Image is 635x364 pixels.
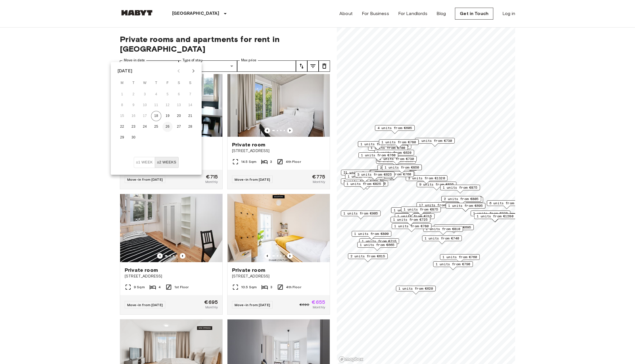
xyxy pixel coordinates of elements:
[264,253,270,259] button: Previous image
[312,300,325,305] span: €655
[227,68,330,189] a: Marketing picture of unit DE-01-259-018-03QPrevious imagePrevious imagePrivate room[STREET_ADDRES...
[406,175,448,184] div: Map marker
[185,77,195,89] span: Sunday
[205,179,218,184] span: Monthly
[369,170,411,179] div: Map marker
[345,174,385,182] div: Map marker
[287,128,293,133] button: Previous image
[471,211,510,219] div: Map marker
[232,141,265,148] span: Private room
[374,171,414,180] div: Map marker
[487,200,527,209] div: Map marker
[341,211,381,219] div: Map marker
[443,185,477,190] span: 1 units from €875
[127,177,163,182] span: Move-in from [DATE]
[401,207,441,215] div: Map marker
[319,60,330,72] button: tune
[357,242,397,251] div: Map marker
[448,203,483,208] span: 1 units from €695
[344,170,380,175] span: 21 units from €655
[174,122,184,132] button: 27
[358,141,398,150] div: Map marker
[440,185,480,193] div: Map marker
[312,174,325,179] span: €775
[358,152,398,161] div: Map marker
[396,286,436,294] div: Map marker
[124,58,145,63] label: Move-in date
[444,196,479,201] span: 2 units from €805
[183,58,202,63] label: Type of stay
[343,179,378,184] span: 2 units from €790
[355,172,394,180] div: Map marker
[120,34,330,54] span: Private rooms and apartments for rent in [GEOGRAPHIC_DATA]
[140,77,150,89] span: Wednesday
[174,77,184,89] span: Saturday
[232,273,325,279] span: [STREET_ADDRESS]
[370,170,410,179] div: Map marker
[377,172,411,177] span: 2 units from €760
[227,194,330,315] a: Marketing picture of unit DE-01-07-009-02QPrevious imagePrevious imagePrivate room[STREET_ADDRESS...
[296,60,307,72] button: tune
[436,262,470,267] span: 1 units from €790
[185,111,195,121] button: 21
[120,194,222,262] img: Marketing picture of unit DE-01-232-03M
[286,159,301,164] span: 4th Floor
[300,302,310,307] span: €690
[422,235,462,244] div: Map marker
[390,217,430,226] div: Map marker
[394,208,428,213] span: 1 units from €835
[346,181,388,190] div: Map marker
[362,10,389,17] a: For Business
[398,286,433,291] span: 1 units from €620
[473,211,508,216] span: 1 units from €970
[373,170,408,175] span: 9 units from €665
[455,8,493,20] a: Get in Touch
[426,226,460,232] span: 1 units from €810
[442,254,477,260] span: 1 units from €760
[151,77,161,89] span: Thursday
[162,111,173,121] button: 19
[343,211,378,216] span: 1 units from €905
[382,165,422,173] div: Map marker
[189,66,198,76] button: Next month
[354,231,389,236] span: 1 units from €800
[120,194,223,315] a: Marketing picture of unit DE-01-232-03MPrevious imagePrevious imagePrivate room[STREET_ADDRESS]9 ...
[436,225,471,230] span: 2 units from €695
[264,128,270,133] button: Previous image
[433,261,473,270] div: Map marker
[385,165,419,170] span: 1 units from €850
[346,181,381,186] span: 1 units from €825
[419,182,454,187] span: 9 units from €635
[374,150,414,159] div: Map marker
[313,179,325,184] span: Monthly
[392,223,431,232] div: Map marker
[436,10,446,17] a: Blog
[339,10,353,17] a: About
[348,174,382,179] span: 1 units from €895
[379,139,419,148] div: Map marker
[286,285,301,290] span: 4th Floor
[489,201,524,206] span: 6 units from €645
[415,138,455,147] div: Map marker
[441,196,481,205] div: Map marker
[349,181,386,186] span: 1 units from €1200
[162,77,173,89] span: Friday
[376,158,416,167] div: Map marker
[391,207,431,216] div: Map marker
[313,305,325,310] span: Monthly
[158,285,161,290] span: 4
[362,239,396,244] span: 1 units from €715
[360,142,395,147] span: 1 units from €620
[162,122,173,132] button: 26
[117,122,127,132] button: 22
[128,77,139,89] span: Tuesday
[434,224,474,233] div: Map marker
[361,153,396,158] span: 1 units from €760
[394,224,429,229] span: 1 units from €780
[408,176,445,181] span: 2 units from €1320
[134,157,179,168] div: Move In Flexibility
[339,356,364,363] a: Mapbox logo
[377,150,412,155] span: 1 units from €620
[380,165,415,170] span: 2 units from €655
[232,148,325,154] span: [STREET_ADDRESS]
